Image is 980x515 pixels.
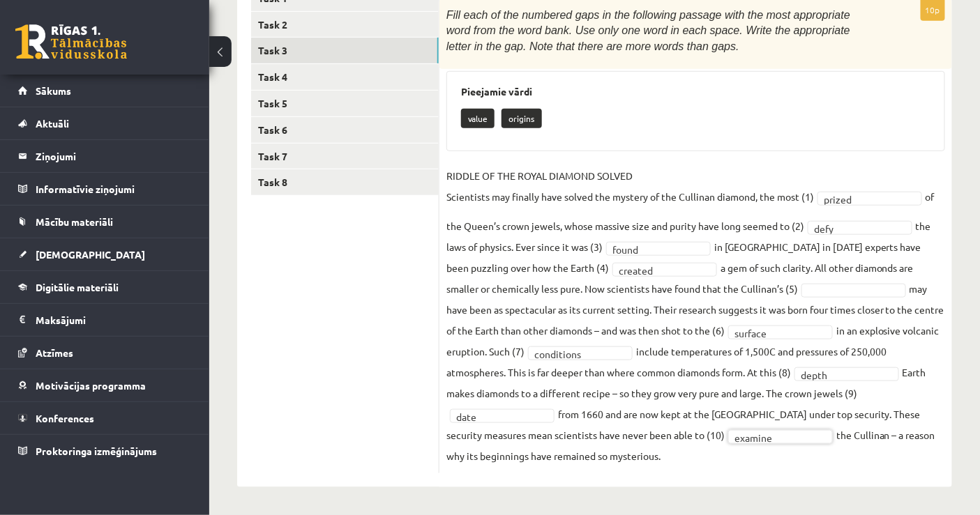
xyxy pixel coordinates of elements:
span: prized [824,192,903,206]
legend: Ziņojumi [36,140,192,172]
a: Maksājumi [18,304,192,336]
fieldset: of the Queen’s crown jewels, whose massive size and purity have long seemed to (2) the laws of ph... [446,165,945,466]
a: defy [808,221,912,235]
legend: Maksājumi [36,304,192,336]
a: Task 6 [251,117,439,143]
a: Task 5 [251,91,439,116]
span: surface [734,326,814,340]
span: Mācību materiāli [36,215,113,228]
a: depth [794,367,899,381]
a: Digitālie materiāli [18,271,192,303]
a: Task 8 [251,169,439,195]
a: Rīgas 1. Tālmācības vidusskola [15,24,127,59]
a: found [606,242,711,256]
span: Atzīmes [36,346,73,359]
span: Proktoringa izmēģinājums [36,445,157,457]
a: date [450,409,555,423]
a: Task 4 [251,64,439,90]
a: Aktuāli [18,107,192,139]
span: Konferences [36,412,94,424]
span: date [456,410,536,424]
a: Ziņojumi [18,140,192,172]
a: Sākums [18,75,192,107]
span: Sākums [36,84,71,97]
legend: Informatīvie ziņojumi [36,173,192,205]
span: created [619,263,698,277]
span: conditions [534,347,614,361]
a: conditions [528,346,633,360]
a: Proktoringa izmēģinājums [18,435,192,467]
a: Konferences [18,402,192,434]
span: Aktuāli [36,117,69,130]
a: [DEMOGRAPHIC_DATA] [18,238,192,270]
p: RIDDLE OF THE ROYAL DIAMOND SOLVED Scientists may finally have solved the mystery of the Cullinan... [446,165,814,207]
i: Note that there are more words than gaps. [529,40,739,52]
span: Fill each of the numbered gaps in the following passage with the most appropriate word from the w... [446,9,850,52]
a: Atzīmes [18,337,192,369]
a: examine [728,430,833,444]
a: prized [817,192,922,206]
span: [DEMOGRAPHIC_DATA] [36,248,145,261]
span: Digitālie materiāli [36,281,119,293]
a: Task 7 [251,144,439,169]
span: Motivācijas programma [36,379,146,392]
span: found [612,243,692,256]
span: examine [734,431,814,445]
h3: Pieejamie vārdi [461,86,930,98]
span: defy [814,222,894,236]
a: created [612,263,717,277]
p: value [461,109,495,128]
a: Task 3 [251,38,439,63]
a: Mācību materiāli [18,206,192,238]
p: origins [502,109,542,128]
a: Motivācijas programma [18,369,192,401]
a: Task 2 [251,12,439,38]
a: Informatīvie ziņojumi [18,173,192,205]
span: depth [801,368,880,382]
a: surface [728,325,833,339]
